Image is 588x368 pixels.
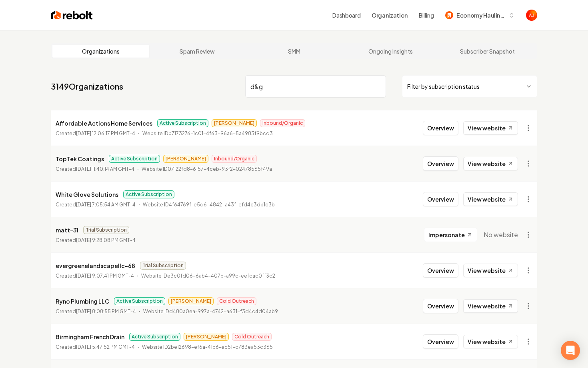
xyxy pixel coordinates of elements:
[439,45,536,58] a: Subscriber Snapshot
[419,11,434,19] button: Billing
[212,119,257,127] span: [PERSON_NAME]
[56,201,136,209] p: Created
[109,155,160,163] span: Active Subscription
[56,272,134,280] p: Created
[561,341,580,360] div: Open Intercom Messenger
[76,202,136,208] time: [DATE] 7:05:54 AM GMT-4
[463,157,518,170] a: View website
[423,263,458,278] button: Overview
[56,236,136,244] p: Created
[342,45,439,58] a: Ongoing Insights
[456,11,505,20] span: Economy Hauling and Junk Removal
[56,308,136,316] p: Created
[140,262,186,270] span: Trial Subscription
[217,297,256,305] span: Cold Outreach
[56,165,134,173] p: Created
[83,226,129,234] span: Trial Subscription
[76,273,134,279] time: [DATE] 9:07:41 PM GMT-4
[423,156,458,171] button: Overview
[463,264,518,277] a: View website
[424,228,477,242] button: Impersonate
[423,299,458,313] button: Overview
[56,261,135,270] p: evergreenelandscapellc-68
[56,154,104,164] p: TopTek Coatings
[123,190,174,198] span: Active Subscription
[76,166,134,172] time: [DATE] 11:40:14 AM GMT-4
[143,308,278,316] p: Website ID d480a0ea-997a-4742-a631-f3d4c4d04ab9
[423,192,458,206] button: Overview
[76,308,136,314] time: [DATE] 8:08:55 PM GMT-4
[76,344,135,350] time: [DATE] 5:47:52 PM GMT-4
[56,296,109,306] p: Ryno Plumbing LLC
[423,121,458,135] button: Overview
[56,118,152,128] p: Affordable Actions Home Services
[463,121,518,135] a: View website
[56,190,118,199] p: White Glove Solutions
[142,165,272,173] p: Website ID 07122fd8-6157-4ceb-93f2-02478565f49a
[246,45,342,58] a: SMM
[332,11,360,19] a: Dashboard
[142,343,273,351] p: Website ID 2be12698-ef6a-41b6-ac51-c783ea53c365
[142,130,273,138] p: Website ID b7173276-1c01-4f63-96a6-5a4983f9bcd3
[56,343,135,351] p: Created
[168,297,214,305] span: [PERSON_NAME]
[51,10,93,21] img: Rebolt Logo
[232,333,272,341] span: Cold Outreach
[141,272,275,280] p: Website ID e3c0fd06-6ab4-407b-a99c-eefcac0ff3c2
[76,237,136,243] time: [DATE] 9:28:08 PM GMT-4
[423,334,458,349] button: Overview
[463,192,518,206] a: View website
[260,119,305,127] span: Inbound/Organic
[445,11,453,19] img: Economy Hauling and Junk Removal
[76,130,135,136] time: [DATE] 12:06:17 PM GMT-4
[52,45,149,58] a: Organizations
[245,75,386,98] input: Search by name or ID
[428,231,465,239] span: Impersonate
[526,10,537,21] img: Austin Jellison
[51,81,123,92] a: 3149Organizations
[484,230,518,240] span: No website
[184,333,229,341] span: [PERSON_NAME]
[56,225,78,235] p: matt-31
[526,10,537,21] button: Open user button
[56,130,135,138] p: Created
[163,155,208,163] span: [PERSON_NAME]
[212,155,257,163] span: Inbound/Organic
[367,8,412,22] button: Organization
[143,201,275,209] p: Website ID 4f64769f-e5d6-4842-a43f-efd4c3db1c3b
[56,332,124,342] p: Birmingham French Drain
[463,299,518,313] a: View website
[129,333,180,341] span: Active Subscription
[149,45,246,58] a: Spam Review
[114,297,165,305] span: Active Subscription
[463,335,518,348] a: View website
[157,119,208,127] span: Active Subscription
